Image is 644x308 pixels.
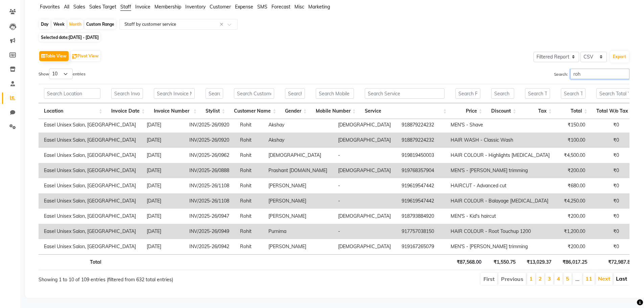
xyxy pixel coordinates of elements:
td: [DEMOGRAPHIC_DATA] [333,209,396,224]
td: Rohit [235,193,263,209]
span: Forecast [271,4,290,10]
input: Search Mobile Number [316,88,354,99]
td: Purnima [263,224,333,239]
th: Total W/o Tax: activate to sort column ascending [591,103,637,119]
td: INV/2025-26/0947 [184,209,235,224]
td: ₹1,200.00 [555,224,591,239]
th: Tax: activate to sort column ascending [520,103,555,119]
a: 3 [548,275,551,282]
select: Showentries [49,69,73,79]
td: ₹0 [591,117,624,133]
td: [DEMOGRAPHIC_DATA] [333,239,396,254]
td: Rohit [235,209,263,224]
td: [DATE] [141,224,184,239]
span: Misc [294,4,304,10]
td: INV/2025-26/0920 [184,117,235,133]
td: Easel Unisex Salon, [GEOGRAPHIC_DATA] [39,239,141,254]
th: ₹13,029.37 [521,254,557,270]
th: ₹87,568.00 [451,254,487,270]
th: Customer Name: activate to sort column ascending [229,103,280,119]
td: Rohit [235,178,263,193]
td: INV/2025-26/0920 [184,133,235,148]
img: pivot.png [72,54,77,59]
td: Easel Unisex Salon, [GEOGRAPHIC_DATA] [39,209,141,224]
td: Rohit [235,148,263,163]
input: Search Stylist [206,88,223,99]
td: 917757038150 [396,224,445,239]
td: INV/2025-26/1108 [184,193,235,209]
td: ₹200.00 [555,209,591,224]
td: Easel Unisex Salon, [GEOGRAPHIC_DATA] [39,193,141,209]
button: Table View [39,51,69,61]
th: ₹1,550.75 [487,254,521,270]
a: 11 [586,275,592,282]
td: ₹680.00 [555,178,591,193]
td: ₹4,500.00 [555,148,591,163]
td: [DEMOGRAPHIC_DATA] [333,117,396,133]
th: ₹72,987.88 [593,254,638,270]
td: Rohit [235,163,263,178]
td: ₹0 [591,224,624,239]
td: ₹0 [591,193,624,209]
td: Rohit [235,239,263,254]
td: ₹0 [591,163,624,178]
a: 1 [529,275,533,282]
input: Search Tax [525,88,550,99]
span: Sales Target [89,4,116,10]
td: ₹0 [591,178,624,193]
td: MEN'S - [PERSON_NAME] trimming [445,239,555,254]
div: Week [52,20,66,29]
td: - [333,193,396,209]
td: INV/2025-26/0949 [184,224,235,239]
div: Month [68,20,83,29]
td: [DATE] [141,178,184,193]
td: - [333,224,396,239]
td: Easel Unisex Salon, [GEOGRAPHIC_DATA] [39,133,141,148]
td: [DATE] [141,239,184,254]
input: Search Gender [285,88,305,99]
button: Pivot View [71,51,100,61]
span: Staff [120,4,131,10]
a: 5 [566,275,569,282]
td: HAIRCUT - Advanced cut [445,178,555,193]
td: [DATE] [141,209,184,224]
span: Marketing [308,4,330,10]
th: Gender: activate to sort column ascending [280,103,310,119]
td: HAIR COLOUR - Balayage [MEDICAL_DATA] [445,193,555,209]
th: Total [39,254,107,270]
td: [DATE] [141,148,184,163]
input: Search Location [44,88,100,99]
td: ₹200.00 [555,163,591,178]
th: Stylist: activate to sort column ascending [200,103,229,119]
td: ₹4,250.00 [555,193,591,209]
input: Search Customer Name [234,88,274,99]
td: [PERSON_NAME] [263,209,333,224]
td: ₹100.00 [555,133,591,148]
input: Search Price [455,88,480,99]
td: [DATE] [141,117,184,133]
span: [DATE] - [DATE] [69,35,99,40]
input: Search: [570,69,629,79]
input: Search Total W/o Tax [596,88,631,99]
td: [DEMOGRAPHIC_DATA] [263,148,333,163]
td: 919619547442 [396,178,445,193]
span: Sales [73,4,85,10]
a: Last [616,275,627,282]
div: Custom Range [85,20,116,29]
td: ₹0 [591,133,624,148]
th: Price: activate to sort column ascending [450,103,485,119]
a: 4 [557,275,560,282]
th: Location: activate to sort column ascending [39,103,106,119]
td: ₹0 [591,239,624,254]
td: ₹200.00 [555,239,591,254]
td: [PERSON_NAME] [263,239,333,254]
td: Rohit [235,117,263,133]
span: Invoice [135,4,150,10]
td: INV/2025-26/1108 [184,178,235,193]
td: [DEMOGRAPHIC_DATA] [333,133,396,148]
td: [DEMOGRAPHIC_DATA] [333,163,396,178]
td: INV/2025-26/0888 [184,163,235,178]
input: Search Total [561,88,586,99]
span: Membership [154,4,181,10]
div: Showing 1 to 10 of 109 entries (filtered from 632 total entries) [39,272,279,283]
